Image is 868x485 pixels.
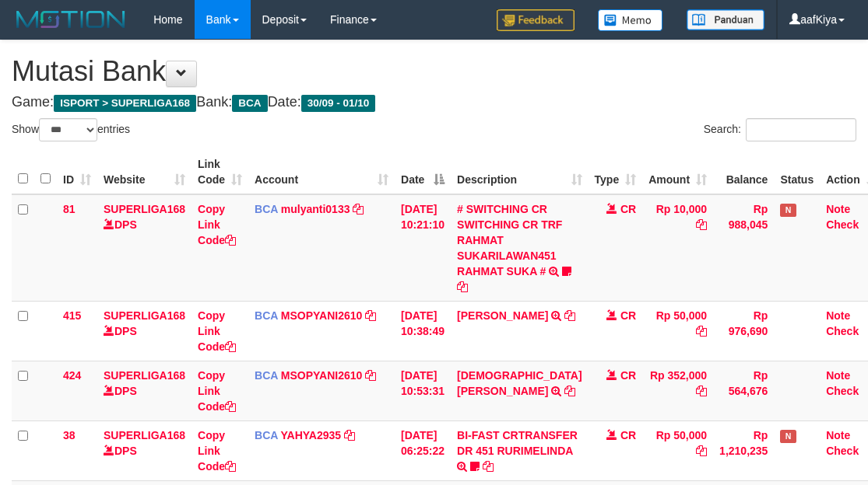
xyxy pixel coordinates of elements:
a: Copy BI-FAST CRTRANSFER DR 451 RURIMELINDA to clipboard [483,460,494,473]
a: Copy YAHYA2935 to clipboard [344,429,355,441]
img: Button%20Memo.svg [598,9,663,31]
td: Rp 50,000 [642,301,713,361]
span: 424 [63,369,81,382]
a: Copy mulyanti0133 to clipboard [353,203,364,215]
td: Rp 50,000 [642,420,713,480]
a: SUPERLIGA168 [104,429,185,441]
span: BCA [255,309,278,322]
span: BCA [232,95,267,112]
a: Copy Link Code [198,203,236,246]
a: Copy MSOPYANI2610 to clipboard [365,369,376,382]
td: Rp 10,000 [642,194,713,302]
a: Copy USMAN JAELANI to clipboard [564,309,575,322]
a: [PERSON_NAME] [457,309,548,322]
td: Rp 988,045 [713,194,774,302]
td: [DATE] 06:25:22 [395,420,451,480]
a: SUPERLIGA168 [104,309,185,322]
a: Copy Link Code [198,429,236,473]
a: Copy Link Code [198,309,236,353]
td: Rp 352,000 [642,361,713,420]
th: ID: activate to sort column ascending [57,150,97,194]
td: [DATE] 10:53:31 [395,361,451,420]
a: Copy Rp 50,000 to clipboard [696,325,707,337]
label: Show entries [12,118,130,141]
th: Description: activate to sort column ascending [451,150,588,194]
input: Search: [746,118,856,141]
img: MOTION_logo.png [12,8,130,31]
a: Copy Link Code [198,369,236,413]
th: Account: activate to sort column ascending [248,150,395,194]
a: Copy Rp 352,000 to clipboard [696,385,707,397]
span: CR [620,203,636,215]
span: CR [620,369,636,382]
span: 38 [63,429,76,441]
th: Type: activate to sort column ascending [589,150,643,194]
td: [DATE] 10:38:49 [395,301,451,361]
td: BI-FAST CRTRANSFER DR 451 RURIMELINDA [451,420,588,480]
a: mulyanti0133 [281,203,350,215]
span: Has Note [780,204,796,217]
a: Note [826,203,850,215]
span: CR [620,309,636,322]
a: Check [826,445,859,457]
td: DPS [97,194,192,302]
th: Amount: activate to sort column ascending [642,150,713,194]
h4: Game: Bank: Date: [12,95,856,110]
td: Rp 564,676 [713,361,774,420]
td: DPS [97,420,192,480]
a: SUPERLIGA168 [104,369,185,382]
span: BCA [255,369,278,382]
h1: Mutasi Bank [12,56,856,87]
span: 415 [63,309,81,322]
a: Check [826,218,859,231]
span: BCA [255,429,278,441]
span: CR [620,429,636,441]
a: SUPERLIGA168 [104,203,185,215]
a: Copy MSOPYANI2610 to clipboard [365,309,376,322]
a: Note [826,369,850,382]
th: Date: activate to sort column descending [395,150,451,194]
a: Copy # SWITCHING CR SWITCHING CR TRF RAHMAT SUKARILAWAN451 RAHMAT SUKA # to clipboard [457,281,468,293]
a: MSOPYANI2610 [281,369,363,382]
a: Copy Rp 50,000 to clipboard [696,445,707,457]
a: Note [826,429,850,441]
span: Has Note [780,430,796,443]
a: Copy Rp 10,000 to clipboard [696,218,707,231]
td: Rp 1,210,235 [713,420,774,480]
td: Rp 976,690 [713,301,774,361]
span: 81 [63,203,76,215]
img: panduan.png [687,9,764,30]
a: MSOPYANI2610 [281,309,363,322]
th: Link Code: activate to sort column ascending [192,150,248,194]
th: Balance [713,150,774,194]
a: Check [826,325,859,337]
span: BCA [255,203,278,215]
a: [DEMOGRAPHIC_DATA][PERSON_NAME] [457,369,582,397]
span: ISPORT > SUPERLIGA168 [54,95,196,112]
a: Check [826,385,859,397]
th: Website: activate to sort column ascending [97,150,192,194]
select: Showentries [39,118,97,141]
a: Note [826,309,850,322]
img: Feedback.jpg [497,9,575,31]
td: [DATE] 10:21:10 [395,194,451,302]
a: YAHYA2935 [281,429,342,441]
th: Status [774,150,820,194]
span: 30/09 - 01/10 [301,95,376,112]
label: Search: [704,118,856,141]
td: DPS [97,361,192,420]
td: DPS [97,301,192,361]
a: Copy SAMSUL DARUSMAN to clipboard [564,385,575,397]
a: # SWITCHING CR SWITCHING CR TRF RAHMAT SUKARILAWAN451 RAHMAT SUKA # [457,203,562,277]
